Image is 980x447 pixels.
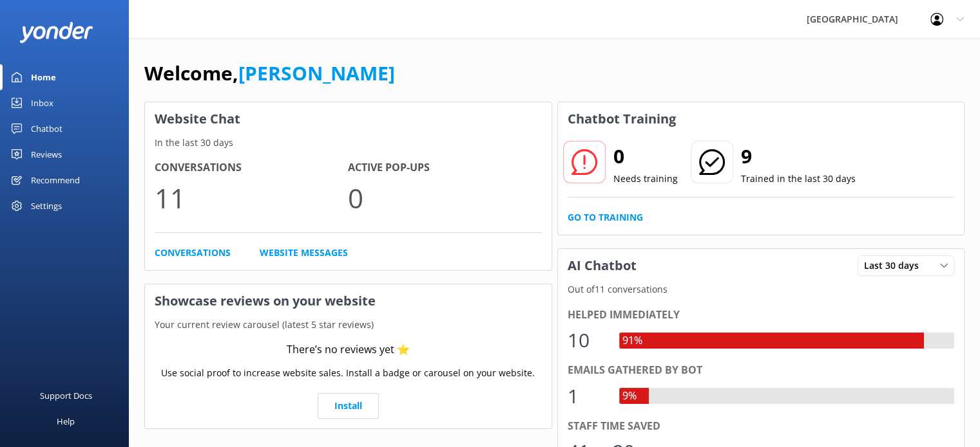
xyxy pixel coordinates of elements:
div: There’s no reviews yet ⭐ [287,342,410,358]
p: Trained in the last 30 days [741,172,856,186]
a: Conversations [155,246,231,260]
p: Your current review carousel (latest 5 star reviews) [145,318,552,332]
div: Staff time saved [568,418,955,435]
p: Use social proof to increase website sales. Install a badge or carousel on your website. [161,366,535,380]
div: Home [31,64,56,90]
h4: Conversations [155,160,348,176]
div: Reviews [31,141,62,167]
div: Emails gathered by bot [568,362,955,379]
div: Recommend [31,167,80,193]
h4: Active Pop-ups [348,160,541,176]
h3: Website Chat [145,102,552,136]
h3: AI Chatbot [558,249,646,282]
p: 11 [155,176,348,219]
img: yonder-white-logo.png [19,22,93,43]
a: Install [318,393,379,419]
div: 91% [619,333,646,349]
p: Needs training [613,172,678,186]
h1: Welcome, [144,58,395,89]
p: In the last 30 days [145,136,552,150]
span: Last 30 days [864,259,927,273]
h3: Showcase reviews on your website [145,284,552,318]
div: 9% [619,388,640,405]
div: 10 [568,325,606,356]
div: 1 [568,381,606,412]
a: [PERSON_NAME] [238,60,395,86]
a: Go to Training [568,210,643,224]
h2: 9 [741,141,856,172]
p: 0 [348,176,541,219]
h2: 0 [613,141,678,172]
div: Support Docs [40,383,92,408]
div: Help [57,408,75,434]
a: Website Messages [260,246,348,260]
h3: Chatbot Training [558,102,686,136]
p: Out of 11 conversations [558,282,965,296]
div: Settings [31,193,62,219]
div: Helped immediately [568,307,955,324]
div: Chatbot [31,116,62,141]
div: Inbox [31,90,53,116]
